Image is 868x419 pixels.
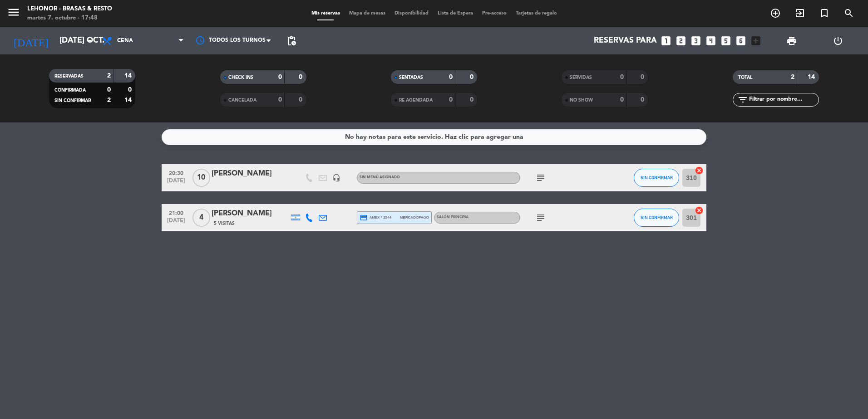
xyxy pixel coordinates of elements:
span: 4 [192,209,210,227]
span: [DATE] [165,218,187,228]
span: RESERVADAS [54,74,84,78]
span: TOTAL [738,75,752,80]
span: Disponibilidad [390,11,433,16]
i: looks_6 [735,35,747,47]
span: [DATE] [165,178,187,188]
strong: 0 [299,97,304,103]
i: subject [535,172,546,183]
strong: 0 [470,74,475,80]
i: cancel [695,206,704,215]
span: Sin menú asignado [360,175,400,179]
strong: 14 [808,74,817,80]
i: subject [535,212,546,223]
span: Pre-acceso [478,11,511,16]
button: menu [7,5,20,22]
span: pending_actions [286,35,297,46]
strong: 0 [299,74,304,80]
strong: 0 [620,97,624,103]
i: add_circle_outline [770,8,781,19]
strong: 2 [791,74,794,80]
i: looks_4 [705,35,717,47]
span: CANCELADA [228,98,256,102]
div: LOG OUT [815,27,861,54]
i: [DATE] [7,31,55,51]
strong: 2 [107,73,111,79]
div: [PERSON_NAME] [212,168,289,180]
strong: 0 [470,97,475,103]
div: [PERSON_NAME] [212,208,289,219]
div: martes 7. octubre - 17:48 [27,14,112,23]
strong: 0 [128,87,133,93]
div: No hay notas para este servicio. Haz clic para agregar una [345,132,523,142]
strong: 0 [107,87,111,93]
span: CONFIRMADA [54,88,86,93]
strong: 14 [124,73,133,79]
span: SIN CONFIRMAR [54,98,91,103]
i: power_settings_new [833,35,843,46]
span: SALÓN PRINCIPAL [437,215,469,219]
span: RE AGENDADA [399,98,433,102]
strong: 0 [641,74,646,80]
span: Mis reservas [307,11,345,16]
strong: 0 [641,97,646,103]
i: search [843,8,854,19]
span: SENTADAS [399,75,423,80]
i: looks_two [675,35,687,47]
i: headset_mic [332,174,340,182]
i: looks_one [660,35,672,47]
strong: 2 [107,97,111,103]
i: looks_3 [690,35,702,47]
button: SIN CONFIRMAR [634,169,679,187]
span: SERVIDAS [570,75,592,80]
div: Lehonor - Brasas & Resto [27,5,112,14]
span: 21:00 [165,207,187,218]
strong: 0 [278,74,282,80]
strong: 14 [124,97,133,103]
span: Tarjetas de regalo [511,11,562,16]
i: credit_card [360,214,368,222]
i: filter_list [737,94,748,105]
span: Reservas para [594,36,657,45]
span: 5 Visitas [214,220,235,227]
span: 20:30 [165,167,187,178]
span: SIN CONFIRMAR [641,175,673,180]
strong: 0 [449,97,453,103]
i: arrow_drop_down [84,35,95,46]
strong: 0 [278,97,282,103]
span: SIN CONFIRMAR [641,215,673,220]
span: Mapa de mesas [345,11,390,16]
span: CHECK INS [228,75,253,80]
i: cancel [695,166,704,175]
span: mercadopago [400,214,429,220]
span: NO SHOW [570,98,593,102]
span: Cena [117,38,133,44]
i: add_box [750,35,762,47]
i: exit_to_app [794,8,805,19]
strong: 0 [449,74,453,80]
span: Lista de Espera [433,11,478,16]
button: SIN CONFIRMAR [634,209,679,227]
strong: 0 [620,74,624,80]
i: turned_in_not [819,8,830,19]
i: menu [7,5,20,19]
i: looks_5 [720,35,732,47]
span: print [786,35,797,46]
span: amex * 2544 [360,214,391,222]
span: 10 [192,169,210,187]
input: Filtrar por nombre... [748,95,819,105]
